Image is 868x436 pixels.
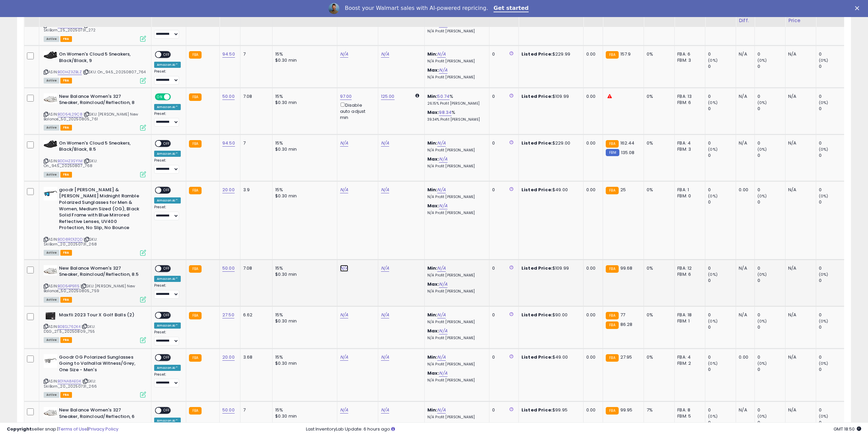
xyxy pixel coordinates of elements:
[381,140,389,147] a: N/A
[275,51,332,57] div: 15%
[44,93,57,104] img: 31fqTZCRWBL._SL40_.jpg
[58,324,80,330] a: B0BSL762K4
[757,100,767,105] small: (0%)
[708,152,736,159] div: 0
[222,354,235,361] a: 20.00
[60,125,72,131] span: FBA
[757,147,767,152] small: (0%)
[757,51,785,57] div: 0
[60,297,72,303] span: FBA
[44,265,57,275] img: 31fqTZCRWBL._SL40_.jpg
[427,273,484,278] p: N/A Profit [PERSON_NAME]
[620,186,626,193] span: 25
[161,140,172,146] span: OFF
[492,354,513,360] div: 0
[44,407,57,417] img: 31fqTZCRWBL._SL40_.jpg
[154,23,181,39] div: Preset:
[757,187,785,193] div: 0
[275,187,332,193] div: 15%
[521,354,553,360] b: Listed Price:
[60,172,72,178] span: FBA
[677,318,700,324] div: FBM: 1
[189,93,202,101] small: FBA
[275,312,332,318] div: 15%
[437,407,445,414] a: N/A
[222,312,234,318] a: 27.50
[708,100,718,105] small: (0%)
[427,320,484,325] p: N/A Profit [PERSON_NAME]
[58,283,79,289] a: B0D54P9115
[381,312,389,318] a: N/A
[606,321,618,329] small: FBA
[521,187,578,193] div: $49.00
[60,78,72,84] span: FBA
[647,265,669,271] div: 0%
[606,140,618,148] small: FBA
[677,146,700,152] div: FBM: 3
[437,140,445,147] a: N/A
[340,354,348,361] a: N/A
[427,148,484,153] p: N/A Profit [PERSON_NAME]
[819,187,847,193] div: 0
[243,51,267,57] div: 7
[427,93,484,106] div: %
[647,93,669,100] div: 0%
[427,109,439,116] b: Max:
[44,187,146,255] div: ASIN:
[340,312,348,318] a: N/A
[757,152,785,159] div: 0
[492,265,513,271] div: 0
[340,51,348,58] a: N/A
[757,272,767,277] small: (0%)
[154,322,181,329] div: Amazon AI *
[222,407,235,414] a: 50.00
[44,297,59,303] span: All listings currently available for purchase on Amazon
[439,156,447,163] a: N/A
[708,187,736,193] div: 0
[708,265,736,271] div: 0
[677,265,700,271] div: FBA: 12
[757,318,767,324] small: (0%)
[275,57,332,63] div: $0.30 min
[59,93,142,108] b: New Balance Women's 327 Sneaker, Raincloud/Reflection, 8
[819,265,847,271] div: 0
[58,69,82,75] a: B0DHZ3ZBLZ
[521,140,578,146] div: $229.00
[222,265,235,272] a: 50.00
[58,426,87,432] a: Terms of Use
[427,336,484,341] p: N/A Profit [PERSON_NAME]
[708,324,736,330] div: 0
[427,140,438,146] b: Min:
[275,265,332,271] div: 15%
[340,140,348,147] a: N/A
[677,312,700,318] div: FBA: 18
[154,197,181,204] div: Amazon AI *
[739,140,749,146] div: N/A
[243,187,267,193] div: 3.9
[275,100,332,106] div: $0.30 min
[161,312,172,318] span: OFF
[819,272,828,277] small: (0%)
[427,109,484,122] div: %
[427,312,438,318] b: Min:
[44,312,146,342] div: ASIN:
[708,63,736,70] div: 0
[381,354,389,361] a: N/A
[189,312,202,319] small: FBA
[275,318,332,324] div: $0.30 min
[154,330,181,345] div: Preset:
[437,354,445,361] a: N/A
[757,106,785,112] div: 0
[44,111,138,122] span: | SKU: [PERSON_NAME] New Balance_50_20250805_761
[708,140,736,146] div: 0
[381,407,389,414] a: N/A
[59,187,142,233] b: goodr [PERSON_NAME] & [PERSON_NAME] Midnight Ramble Polarized Sunglasses for Men & Women, Medium ...
[44,158,97,168] span: | SKU: On_94.5_20250807_768
[492,140,513,146] div: 0
[58,378,81,384] a: B01NA8AEGK
[708,199,736,205] div: 0
[708,277,736,284] div: 0
[521,354,578,360] div: $49.00
[427,59,484,64] p: N/A Profit [PERSON_NAME]
[677,193,700,199] div: FBM: 0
